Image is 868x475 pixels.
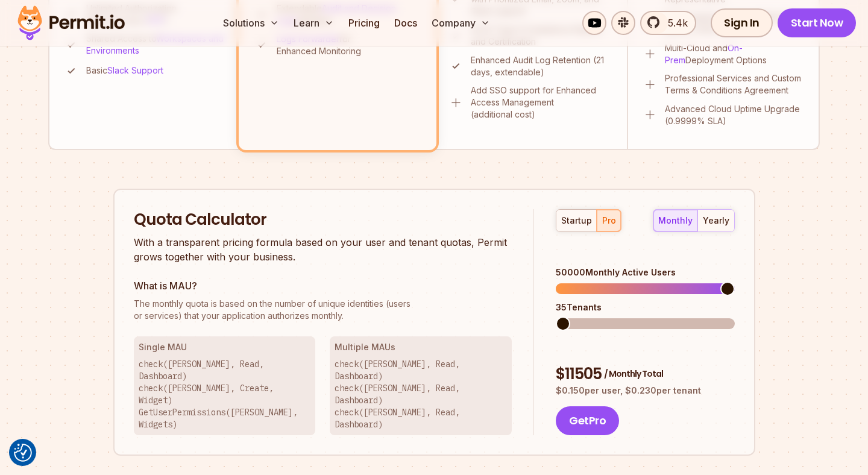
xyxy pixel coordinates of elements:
[134,298,512,310] span: The monthly quota is based on the number of unique identities (users
[471,84,612,121] p: Add SSO support for Enhanced Access Management (additional cost)
[134,235,512,264] p: With a transparent pricing formula based on your user and tenant quotas, Permit grows together wi...
[86,64,163,77] p: Basic
[556,385,734,397] p: $ 0.150 per user, $ 0.230 per tenant
[665,103,804,127] p: Advanced Cloud Uptime Upgrade (0.9999% SLA)
[703,215,729,227] div: yearly
[665,43,743,65] a: On-Prem
[640,11,696,35] a: 5.4k
[139,341,311,353] h3: Single MAU
[335,341,507,353] h3: Multiple MAUs
[14,444,32,462] img: Revisit consent button
[289,11,339,35] button: Learn
[14,444,32,462] button: Consent Preferences
[134,209,512,231] h2: Quota Calculator
[134,278,512,293] h3: What is MAU?
[661,16,688,30] span: 5.4k
[427,11,495,35] button: Company
[665,42,804,66] p: Multi-Cloud and Deployment Options
[561,215,592,227] div: startup
[665,72,804,96] p: Professional Services and Custom Terms & Conditions Agreement
[556,406,619,435] button: GetPro
[711,8,773,37] a: Sign In
[389,11,422,35] a: Docs
[344,11,385,35] a: Pricing
[556,363,734,385] div: $ 11505
[218,11,284,35] button: Solutions
[471,54,612,78] p: Enhanced Audit Log Retention (21 days, extendable)
[134,298,512,322] p: or services) that your application authorizes monthly.
[139,358,311,430] p: check([PERSON_NAME], Read, Dashboard) check([PERSON_NAME], Create, Widget) GetUserPermissions([PE...
[12,2,130,43] img: Permit logo
[335,358,507,430] p: check([PERSON_NAME], Read, Dashboard) check([PERSON_NAME], Read, Dashboard) check([PERSON_NAME], ...
[556,301,734,313] div: 35 Tenants
[604,368,663,380] span: / Monthly Total
[778,8,857,37] a: Start Now
[556,266,734,278] div: 50000 Monthly Active Users
[107,65,163,75] a: Slack Support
